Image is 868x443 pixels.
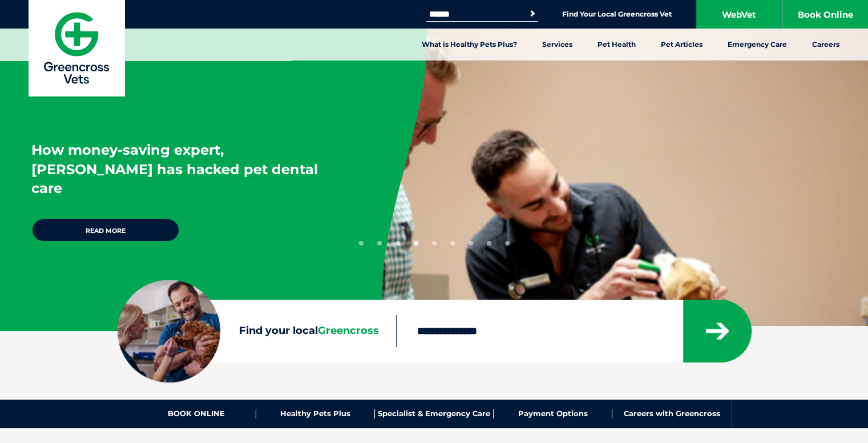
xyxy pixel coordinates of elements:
[450,241,455,245] button: 6 of 9
[585,29,648,61] a: Pet Health
[530,29,585,61] a: Services
[318,324,379,337] span: Greencross
[118,323,396,340] label: Find your local
[31,140,345,198] p: How money-saving expert, [PERSON_NAME] has hacked pet dental care
[715,29,800,61] a: Emergency Care
[648,29,715,61] a: Pet Articles
[414,241,418,245] button: 4 of 9
[409,29,530,61] a: What is Healthy Pets Plus?
[562,10,672,19] a: Find Your Local Greencross Vet
[469,241,473,245] button: 7 of 9
[505,241,510,245] button: 9 of 9
[487,241,491,245] button: 8 of 9
[432,241,437,245] button: 5 of 9
[612,409,730,418] a: Careers with Greencross
[138,409,256,418] a: BOOK ONLINE
[377,241,382,245] button: 2 of 9
[256,409,375,418] a: Healthy Pets Plus
[395,241,400,245] button: 3 of 9
[375,409,494,418] a: Specialist & Emergency Care
[494,409,612,418] a: Payment Options
[31,218,180,242] a: Read more
[527,8,538,19] button: Search
[359,241,364,245] button: 1 of 9
[800,29,852,61] a: Careers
